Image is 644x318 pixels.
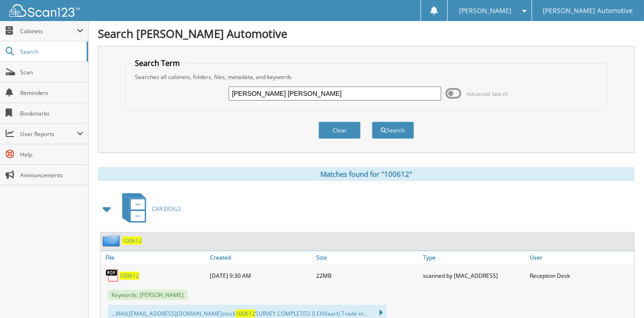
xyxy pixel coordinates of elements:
[314,251,421,264] a: Size
[105,268,119,282] img: PDF.png
[543,8,633,14] span: [PERSON_NAME] Automotive
[103,235,122,246] img: folder2.png
[459,8,511,14] span: [PERSON_NAME]
[9,4,80,17] img: scan123-logo-white.svg
[108,289,187,300] span: Keywords: [PERSON_NAME]
[236,310,255,318] span: 100612
[20,27,77,35] span: Cabinets
[318,122,361,139] button: Clear
[372,122,414,139] button: Search
[527,266,634,285] div: Reception Desk
[20,151,83,159] span: Help
[130,58,185,68] legend: Search Term
[314,266,421,285] div: 22MB
[119,272,139,280] a: 100612
[117,190,181,227] a: CAR DEALS
[98,26,635,41] h1: Search [PERSON_NAME] Automotive
[20,109,83,117] span: Bookmarks
[122,237,142,245] a: 100612
[421,266,527,285] div: scanned by [MAC_ADDRESS]
[20,130,77,138] span: User Reports
[20,89,83,97] span: Reminders
[152,205,181,213] span: CAR DEALS
[101,251,207,264] a: File
[467,90,509,97] span: Advanced Search
[207,251,314,264] a: Created
[20,68,83,76] span: Scan
[527,251,634,264] a: User
[130,73,602,81] div: Searches all cabinets, folders, files, metadata, and keywords
[20,48,82,56] span: Search
[98,167,635,181] div: Matches found for "100612"
[20,171,83,179] span: Announcements
[421,251,527,264] a: Type
[207,266,314,285] div: [DATE] 9:30 AM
